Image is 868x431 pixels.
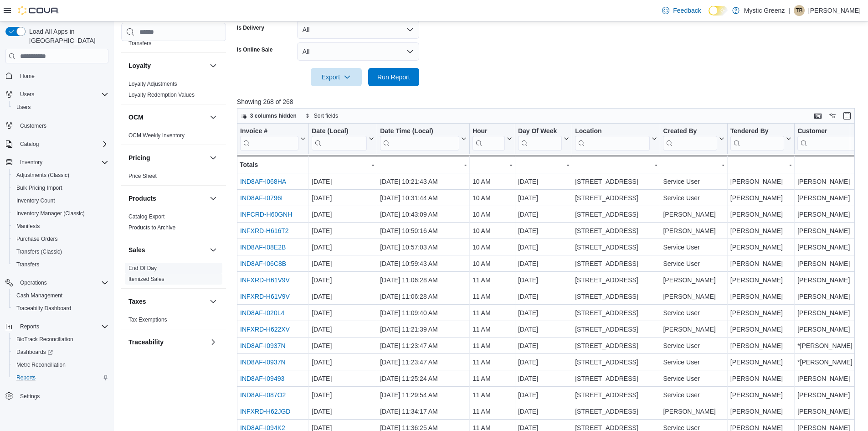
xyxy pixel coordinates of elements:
[13,102,34,113] a: Users
[128,61,151,70] h3: Loyalty
[312,159,374,170] div: -
[13,372,108,383] span: Reports
[311,68,362,86] button: Export
[518,258,569,269] div: [DATE]
[518,127,562,151] div: Day Of Week
[16,157,46,168] button: Inventory
[128,276,164,282] a: Itemized Sales
[575,242,657,253] div: [STREET_ADDRESS]
[297,21,419,39] button: All
[473,275,512,286] div: 11 AM
[473,127,512,151] button: Hour
[16,157,108,168] span: Inventory
[518,307,569,318] div: [DATE]
[312,307,374,318] div: [DATE]
[240,375,284,382] a: IND8AF-I09493
[518,209,569,220] div: [DATE]
[16,374,36,381] span: Reports
[240,211,292,218] a: INFCRD-H60GNH
[518,176,569,187] div: [DATE]
[473,225,512,236] div: 10 AM
[16,197,55,204] span: Inventory Count
[9,233,112,245] button: Purchase Orders
[13,234,62,244] a: Purchase Orders
[663,258,724,269] div: Service User
[380,275,467,286] div: [DATE] 11:06:28 AM
[380,127,467,151] button: Date Time (Local)
[20,73,35,80] span: Home
[812,110,823,121] button: Keyboard shortcuts
[473,127,505,136] div: Hour
[9,194,112,207] button: Inventory Count
[13,347,56,358] a: Dashboards
[9,333,112,346] button: BioTrack Reconciliation
[730,242,791,253] div: [PERSON_NAME]
[730,209,791,220] div: [PERSON_NAME]
[13,221,108,232] span: Manifests
[788,5,790,16] p: |
[9,358,112,371] button: Metrc Reconciliation
[312,176,374,187] div: [DATE]
[16,171,69,179] span: Adjustments (Classic)
[13,221,43,232] a: Manifests
[16,89,108,100] span: Users
[380,127,459,136] div: Date Time (Local)
[380,291,467,302] div: [DATE] 11:06:28 AM
[9,289,112,302] button: Cash Management
[128,316,167,323] span: Tax Exemptions
[208,337,219,348] button: Traceability
[128,194,156,203] h3: Products
[663,275,724,286] div: [PERSON_NAME]
[377,73,410,82] span: Run Report
[473,159,512,170] div: -
[9,371,112,384] button: Reports
[575,275,657,286] div: [STREET_ADDRESS]
[13,259,108,270] span: Transfers
[9,245,112,258] button: Transfers (Classic)
[16,336,73,343] span: BioTrack Reconciliation
[473,307,512,318] div: 11 AM
[128,317,167,323] a: Tax Exemptions
[13,102,108,113] span: Users
[250,112,297,119] span: 3 columns hidden
[473,291,512,302] div: 11 AM
[128,61,206,70] button: Loyalty
[575,159,657,170] div: -
[13,195,59,206] a: Inventory Count
[730,275,791,286] div: [PERSON_NAME]
[473,192,512,203] div: 10 AM
[301,110,342,121] button: Sort fields
[575,176,657,187] div: [STREET_ADDRESS]
[380,192,467,203] div: [DATE] 10:31:44 AM
[13,303,75,314] a: Traceabilty Dashboard
[796,5,802,16] span: TB
[663,159,724,170] div: -
[128,245,145,254] h3: Sales
[518,324,569,335] div: [DATE]
[13,195,108,206] span: Inventory Count
[730,127,791,151] button: Tendered By
[240,178,286,185] a: IND8AF-I068HA
[20,122,46,130] span: Customers
[13,170,108,181] span: Adjustments (Classic)
[208,112,219,123] button: OCM
[663,127,724,151] button: Created By
[16,292,62,299] span: Cash Management
[13,182,66,193] a: Bulk Pricing Import
[575,127,650,136] div: Location
[380,127,459,151] div: Date Time (Local)
[128,173,157,179] a: Price Sheet
[16,89,38,100] button: Users
[13,246,66,257] a: Transfers (Classic)
[9,169,112,182] button: Adjustments (Classic)
[208,244,219,255] button: Sales
[237,24,264,31] label: Is Delivery
[663,209,724,220] div: [PERSON_NAME]
[730,291,791,302] div: [PERSON_NAME]
[827,110,838,121] button: Display options
[13,246,108,257] span: Transfers (Classic)
[13,359,69,370] a: Metrc Reconciliation
[128,91,195,99] span: Loyalty Redemption Values
[380,209,467,220] div: [DATE] 10:43:09 AM
[312,127,367,151] div: Date (Local)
